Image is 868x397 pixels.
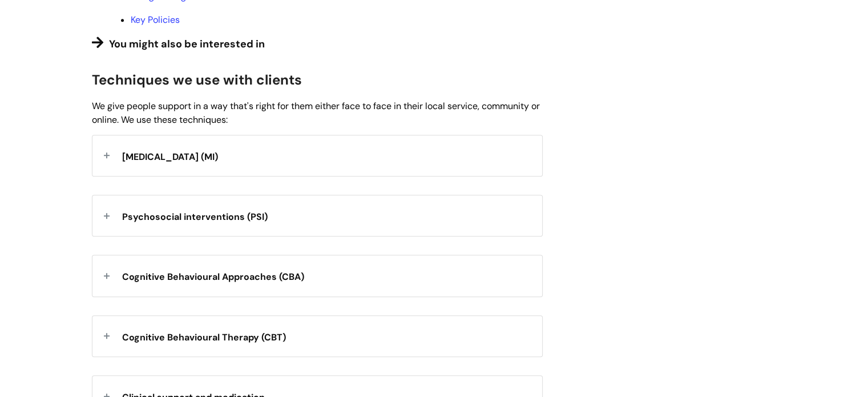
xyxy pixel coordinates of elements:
[122,151,218,163] span: [MEDICAL_DATA] (MI)
[131,14,180,26] a: Key Policies
[109,37,265,51] span: You might also be interested in
[122,211,268,223] span: Psychosocial interventions (PSI)
[122,331,286,343] span: Cognitive Behavioural Therapy (CBT)
[92,71,302,89] span: Techniques we use with clients
[122,271,304,283] span: Cognitive Behavioural Approaches (CBA)
[92,100,540,126] span: We give people support in a way that's right for them either face to face in their local service,...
